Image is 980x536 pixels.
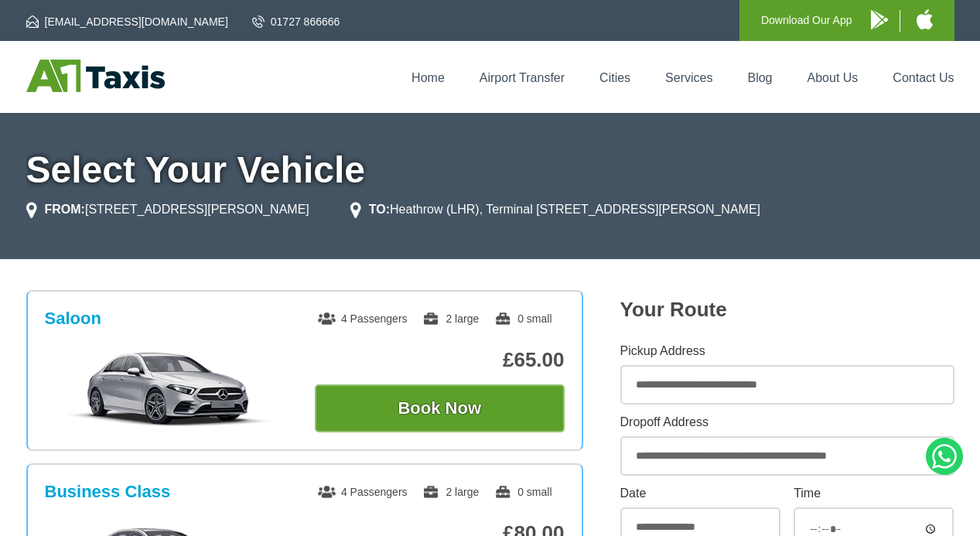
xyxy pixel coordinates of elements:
label: Dropoff Address [620,416,954,428]
a: Home [411,71,445,84]
h3: Saloon [45,309,101,329]
a: Blog [747,71,772,84]
img: Saloon [53,350,285,428]
span: 2 large [422,486,479,498]
label: Time [794,487,954,500]
a: Airport Transfer [480,71,565,84]
a: 01727 866666 [252,14,340,29]
img: A1 Taxis iPhone App [917,9,933,29]
img: A1 Taxis Android App [871,10,888,29]
h1: Select Your Vehicle [26,152,954,189]
img: A1 Taxis St Albans LTD [26,60,165,92]
span: 2 large [422,312,479,325]
strong: FROM: [45,203,85,216]
h3: Business Class [45,482,171,502]
button: Book Now [315,384,565,432]
span: 4 Passengers [318,312,408,325]
a: About Us [808,71,859,84]
p: £65.00 [315,348,565,372]
label: Date [620,487,780,500]
a: Cities [599,71,630,84]
a: [EMAIL_ADDRESS][DOMAIN_NAME] [26,14,228,29]
span: 0 small [494,486,551,498]
a: Services [665,71,712,84]
span: 0 small [494,312,551,325]
h2: Your Route [620,298,954,322]
a: Contact Us [893,71,954,84]
span: 4 Passengers [318,486,408,498]
li: [STREET_ADDRESS][PERSON_NAME] [26,200,309,219]
label: Pickup Address [620,345,954,357]
p: Download Our App [761,11,852,30]
li: Heathrow (LHR), Terminal [STREET_ADDRESS][PERSON_NAME] [350,200,760,219]
strong: TO: [369,203,390,216]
